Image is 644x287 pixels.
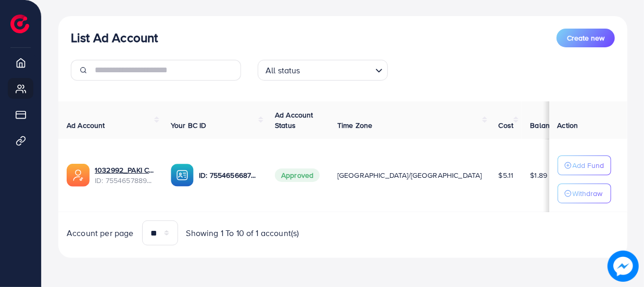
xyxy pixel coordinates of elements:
span: ID: 7554657889848197127 [95,175,154,186]
button: Add Fund [558,155,611,175]
span: [GEOGRAPHIC_DATA]/[GEOGRAPHIC_DATA] [337,170,482,180]
span: Cost [499,120,514,131]
p: Withdraw [573,187,603,200]
a: 1032992_PAKI CART_1758955939376 [95,165,154,175]
span: Ad Account Status [275,110,313,131]
img: ic-ba-acc.ded83a64.svg [171,164,194,187]
span: $1.89 [530,170,547,180]
div: <span class='underline'>1032992_PAKI CART_1758955939376</span></br>7554657889848197127 [95,165,154,186]
span: Create new [567,33,604,43]
div: Search for option [258,60,388,81]
img: logo [10,15,29,33]
span: Account per page [67,227,134,239]
span: Showing 1 To 10 of 1 account(s) [186,227,299,239]
p: ID: 7554656687685779463 [199,169,258,181]
span: Balance [530,120,558,131]
button: Withdraw [558,184,611,203]
span: Your BC ID [171,120,207,131]
button: Create new [557,29,615,47]
img: image [608,251,639,282]
input: Search for option [304,61,371,78]
span: Ad Account [67,120,105,131]
p: Add Fund [573,159,604,172]
span: $5.11 [499,170,514,180]
span: All status [263,63,302,78]
h3: List Ad Account [71,30,158,45]
span: Approved [275,168,320,182]
span: Action [558,120,578,131]
span: Time Zone [337,120,372,131]
img: ic-ads-acc.e4c84228.svg [67,164,90,187]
